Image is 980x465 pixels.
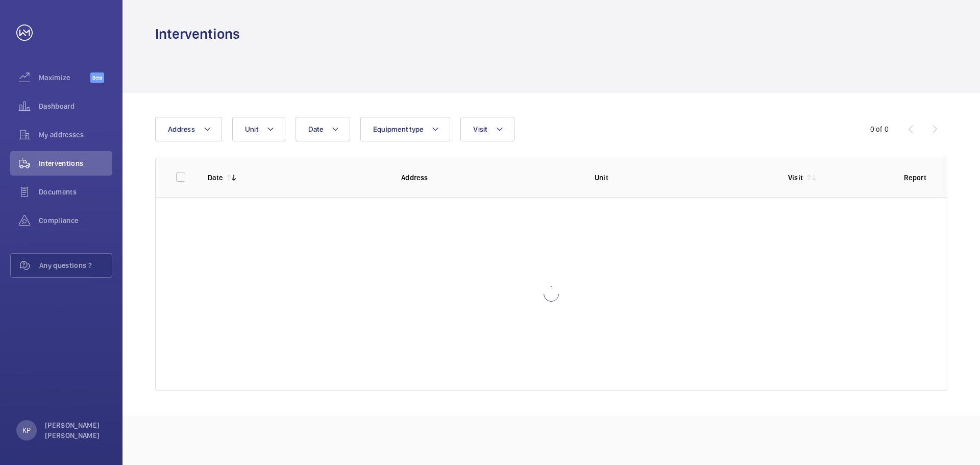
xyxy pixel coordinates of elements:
p: Date [208,173,223,183]
p: Unit [595,173,772,183]
span: Date [308,125,323,133]
p: Address [401,173,578,183]
span: Unit [245,125,258,133]
span: Beta [90,72,104,83]
button: Visit [460,117,514,141]
span: Documents [39,187,112,197]
p: Visit [788,173,803,183]
span: Any questions ? [39,260,112,271]
span: Visit [473,125,487,133]
span: My addresses [39,130,112,140]
button: Date [296,117,350,141]
button: Equipment type [360,117,451,141]
h1: Interventions [155,25,240,43]
div: 0 of 0 [870,124,889,134]
span: Dashboard [39,101,112,111]
span: Address [168,125,195,133]
span: Interventions [39,158,112,168]
button: Address [155,117,222,141]
p: KP [22,425,31,435]
p: Report [904,173,926,183]
span: Equipment type [373,125,424,133]
button: Unit [232,117,285,141]
p: [PERSON_NAME] [PERSON_NAME] [45,420,106,440]
span: Maximize [39,72,90,83]
span: Compliance [39,215,112,226]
